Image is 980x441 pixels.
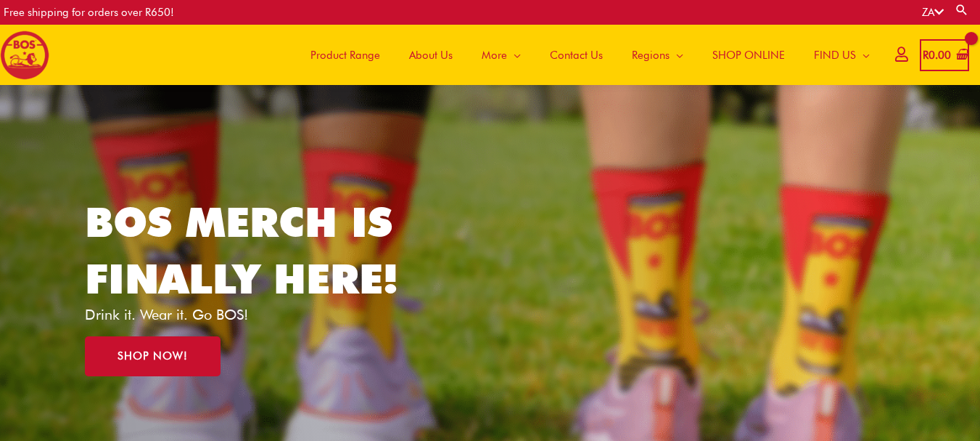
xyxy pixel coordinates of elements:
[698,25,799,85] a: SHOP ONLINE
[310,33,380,77] span: Product Range
[535,25,617,85] a: Contact Us
[285,25,884,85] nav: Site Navigation
[922,6,944,19] a: ZA
[85,198,398,303] a: BOS MERCH IS FINALLY HERE!
[920,39,969,72] a: View Shopping Cart, empty
[712,33,785,77] span: SHOP ONLINE
[955,3,969,17] a: Search button
[550,33,603,77] span: Contact Us
[482,33,507,77] span: More
[296,25,395,85] a: Product Range
[467,25,535,85] a: More
[409,33,453,77] span: About Us
[85,336,221,376] a: SHOP NOW!
[923,49,928,62] span: R
[632,33,670,77] span: Regions
[395,25,467,85] a: About Us
[923,49,951,62] bdi: 0.00
[617,25,698,85] a: Regions
[118,351,188,362] span: SHOP NOW!
[814,33,856,77] span: FIND US
[85,307,420,322] p: Drink it. Wear it. Go BOS!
